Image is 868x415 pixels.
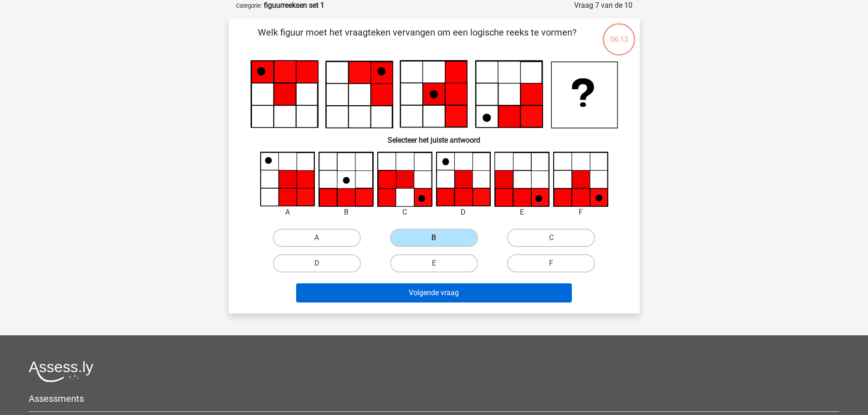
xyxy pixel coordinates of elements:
[273,229,361,247] label: A
[602,22,636,45] div: 06:13
[273,254,361,272] label: D
[507,229,595,247] label: C
[546,207,615,218] div: F
[29,361,93,382] img: Assessly logo
[243,26,591,53] p: Welk figuur moet het vraagteken vervangen om een logische reeks te vormen?
[429,207,498,218] div: D
[253,207,322,218] div: A
[296,283,572,302] button: Volgende vraag
[507,254,595,272] label: F
[390,254,478,272] label: E
[312,207,380,218] div: B
[29,393,839,404] h5: Assessments
[488,207,556,218] div: E
[390,229,478,247] label: B
[243,128,625,144] h6: Selecteer het juiste antwoord
[264,1,324,10] strong: figuurreeksen set 1
[370,207,439,218] div: C
[236,2,262,9] small: Categorie:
